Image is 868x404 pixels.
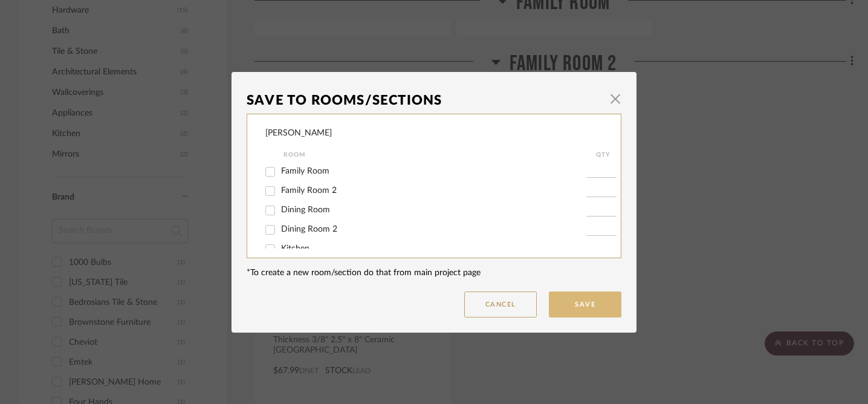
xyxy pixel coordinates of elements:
[603,87,627,111] button: Close
[265,127,332,140] div: [PERSON_NAME]
[586,148,620,162] div: QTY
[549,292,621,318] button: Save
[281,186,337,195] span: Family Room 2
[281,206,330,214] span: Dining Room
[247,87,621,114] dialog-header: Save To Rooms/Sections
[281,244,309,253] span: Kitchen
[283,148,586,162] div: Room
[464,292,537,318] button: Cancel
[247,87,603,114] div: Save To Rooms/Sections
[247,267,621,279] div: *To create a new room/section do that from main project page
[281,225,337,233] span: Dining Room 2
[281,167,329,175] span: Family Room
